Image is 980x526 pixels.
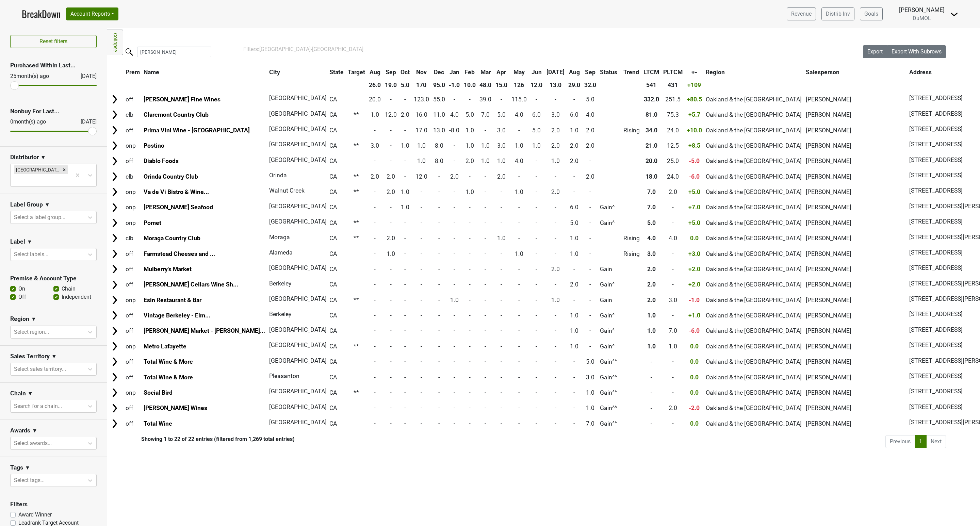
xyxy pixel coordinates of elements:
[438,173,440,180] span: -
[515,158,523,164] span: 4.0
[433,127,445,134] span: 13.0
[706,127,802,134] span: Oakland & the [GEOGRAPHIC_DATA]
[22,7,61,21] a: BreakDown
[124,123,142,137] td: off
[415,173,427,180] span: 12.0
[110,388,120,398] img: Arrow right
[267,66,324,78] th: City: activate to sort column ascending
[644,96,659,103] span: 332.0
[269,95,327,101] span: [GEOGRAPHIC_DATA]
[27,238,32,246] span: ▼
[374,188,376,195] span: -
[518,173,520,180] span: -
[10,353,50,360] h3: Sales Territory
[536,188,537,195] span: -
[328,66,345,78] th: State: activate to sort column ascending
[269,172,287,179] span: Orinda
[806,142,851,149] span: [PERSON_NAME]
[599,66,621,78] th: Status: activate to sort column ascending
[688,142,700,149] span: +8.5
[567,66,582,78] th: Aug: activate to sort column ascending
[469,173,471,180] span: -
[371,173,379,180] span: 2.0
[589,158,591,164] span: -
[371,111,379,118] span: 1.0
[661,79,684,91] th: 431
[404,96,406,103] span: -
[144,389,173,396] a: Social Bird
[435,142,443,149] span: 8.0
[144,374,193,381] a: Total Wine & More
[367,79,382,91] th: 26.0
[536,96,537,103] span: -
[497,142,506,149] span: 3.0
[570,158,578,164] span: 2.0
[570,127,578,134] span: 1.0
[346,66,367,78] th: Target: activate to sort column ascending
[126,69,140,76] span: Prem
[110,418,120,429] img: Arrow right
[433,111,445,118] span: 11.0
[518,127,520,134] span: -
[433,96,445,103] span: 55.0
[31,315,36,323] span: ▼
[706,111,802,118] span: Oakland & the [GEOGRAPHIC_DATA]
[687,82,701,88] span: +109
[404,173,406,180] span: -
[243,45,844,53] div: Filters:
[909,171,963,180] span: [STREET_ADDRESS]
[367,66,382,78] th: Aug: activate to sort column ascending
[110,94,120,104] img: Arrow right
[110,171,120,182] img: Arrow right
[529,79,544,91] th: 12.0
[32,427,37,435] span: ▼
[269,110,327,117] span: [GEOGRAPHIC_DATA]
[18,511,52,519] label: Award Winner
[892,48,942,55] span: Export With Subrows
[915,435,927,448] a: 1
[501,96,502,103] span: -
[62,293,91,301] label: Independent
[144,266,192,273] a: Mulberry's Market
[124,92,142,106] td: off
[412,66,431,78] th: Nov: activate to sort column ascending
[417,142,426,149] span: 1.0
[481,142,490,149] span: 1.0
[110,156,120,166] img: Arrow right
[401,111,409,118] span: 2.0
[706,142,802,149] span: Oakland & the [GEOGRAPHIC_DATA]
[909,94,963,102] span: [STREET_ADDRESS]
[860,7,883,20] a: Goals
[110,125,120,135] img: Arrow right
[371,142,379,149] span: 3.0
[909,125,963,133] span: [STREET_ADDRESS]
[646,173,657,180] span: 18.0
[536,173,537,180] span: -
[485,127,486,134] span: -
[417,158,426,164] span: 1.0
[551,127,560,134] span: 2.0
[667,173,679,180] span: 24.0
[667,142,679,149] span: 12.5
[144,69,159,76] span: Name
[494,79,509,91] th: 15.0
[465,111,474,118] span: 5.0
[415,111,427,118] span: 16.0
[144,358,193,365] a: Total Wine & More
[66,7,118,20] button: Account Reports
[806,96,851,103] span: [PERSON_NAME]
[667,158,679,164] span: 25.0
[144,312,210,319] a: Vintage Berkeley - Elm...
[583,79,598,91] th: 32.0
[515,188,523,195] span: 1.0
[449,127,459,134] span: -8.0
[348,69,365,76] span: Target
[497,158,506,164] span: 1.0
[142,66,267,78] th: Name: activate to sort column ascending
[643,69,659,76] span: LTCM
[374,158,376,164] span: -
[18,285,25,293] label: On
[10,72,64,80] div: 25 month(s) ago
[390,96,392,103] span: -
[570,111,578,118] span: 6.0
